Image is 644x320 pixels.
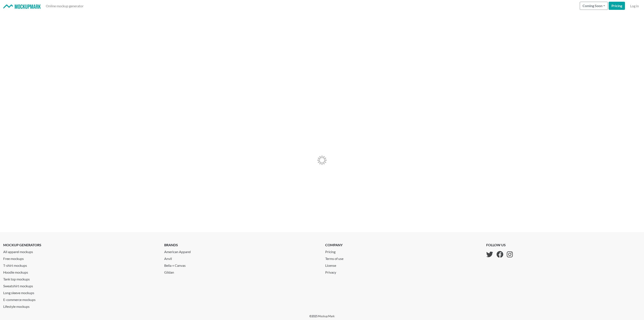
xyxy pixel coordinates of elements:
[44,2,85,10] a: Online mockup generator
[3,302,158,309] a: Lifestyle mockups
[3,282,158,289] a: Sweatshirt mockups
[164,261,319,268] a: Bella + Canvas
[609,2,625,10] a: Pricing
[3,261,158,268] a: T-shirt mockups
[3,289,158,295] a: Long sleeve mockups
[628,2,641,10] a: Log in
[580,2,608,10] button: Coming Soon
[3,268,158,275] a: Hoodie mockups
[164,248,319,254] a: American Apparel
[3,275,158,282] a: Tank top mockups
[309,314,335,318] p: © 2025
[486,242,513,248] p: follow us
[325,268,347,275] a: Privacy
[325,261,347,268] a: License
[3,254,158,261] a: Free mockups
[325,254,347,261] a: Terms of use
[3,242,158,248] p: mockup generators
[3,4,41,9] img: Mockup Mark
[3,248,158,254] a: All apparel mockups
[325,242,347,248] p: company
[164,242,319,248] p: brands
[325,248,347,254] a: Pricing
[3,295,158,302] a: E-commerce mockups
[164,254,319,261] a: Anvil
[318,314,335,318] a: Mockup Mark
[164,268,319,275] a: Gildan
